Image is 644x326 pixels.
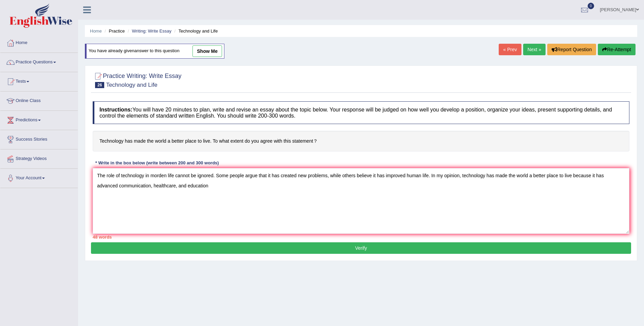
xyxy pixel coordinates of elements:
h4: Technology has made the world a better place to live. To what extent do you agree with this state... [93,131,629,151]
h4: You will have 20 minutes to plan, write and revise an essay about the topic below. Your response ... [93,101,629,124]
button: Verify [91,242,631,254]
a: Writing: Write Essay [132,28,171,34]
a: « Prev [499,44,521,55]
span: 26 [95,82,104,88]
a: Practice Questions [0,53,78,70]
a: Strategy Videos [0,149,78,166]
b: Instructions: [99,107,132,113]
span: 0 [588,3,594,9]
a: Predictions [0,111,78,128]
div: * Write in the box below (write between 200 and 300 words) [93,160,221,166]
h2: Practice Writing: Write Essay [93,71,181,88]
li: Practice [103,28,125,34]
a: Tests [0,72,78,89]
div: You have already given answer to this question [85,44,224,59]
button: Re-Attempt [598,44,636,55]
a: Home [90,28,102,34]
a: show me [192,45,222,57]
a: Your Account [0,169,78,186]
button: Report Question [547,44,596,55]
small: Technology and Life [106,82,157,88]
li: Technology and Life [173,28,218,34]
a: Next » [523,44,546,55]
a: Home [0,34,78,50]
div: 48 words [93,234,629,240]
a: Success Stories [0,130,78,147]
a: Online Class [0,91,78,108]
